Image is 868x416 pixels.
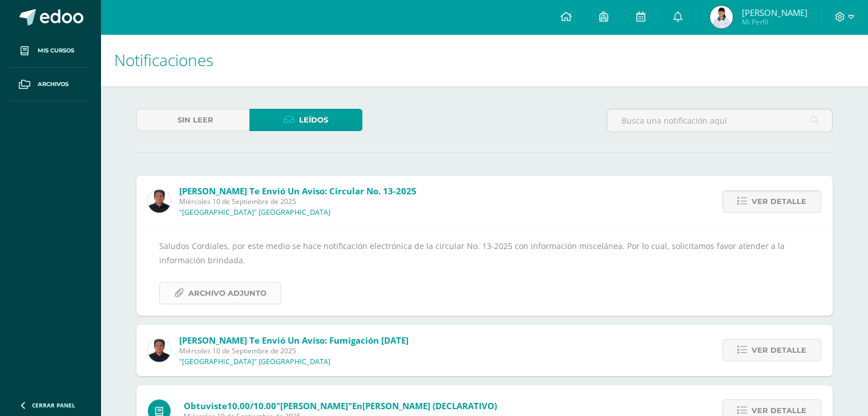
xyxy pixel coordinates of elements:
span: [PERSON_NAME] te envió un aviso: Circular No. 13-2025 [179,185,417,197]
span: [PERSON_NAME] (DECLARATIVO) [362,400,497,411]
a: Archivo Adjunto [159,282,281,304]
span: Leídos [299,109,328,130]
span: Archivo Adjunto [188,283,267,304]
span: Miércoles 10 de Septiembre de 2025 [179,346,409,356]
a: Mis cursos [9,34,91,68]
a: Sin leer [136,109,249,131]
span: Notificaciones [114,49,213,71]
span: Ver detalle [752,340,806,361]
span: Cerrar panel [32,401,75,409]
span: Archivos [38,80,68,89]
img: a870b3e5c06432351c4097df98eac26b.png [710,6,733,28]
span: Mi Perfil [741,17,807,27]
span: Ver detalle [752,191,806,212]
img: eff8bfa388aef6dbf44d967f8e9a2edc.png [148,339,171,362]
img: eff8bfa388aef6dbf44d967f8e9a2edc.png [148,190,171,213]
p: "[GEOGRAPHIC_DATA]" [GEOGRAPHIC_DATA] [179,208,330,217]
span: Sin leer [177,109,213,130]
p: "[GEOGRAPHIC_DATA]" [GEOGRAPHIC_DATA] [179,357,330,366]
input: Busca una notificación aquí [607,109,832,132]
div: Saludos Cordiales, por este medio se hace notificación electrónica de la circular No. 13-2025 con... [159,239,810,304]
a: Archivos [9,68,91,101]
span: [PERSON_NAME] [741,7,807,18]
span: "[PERSON_NAME]" [276,400,352,411]
span: Obtuviste en [184,400,497,411]
span: [PERSON_NAME] te envió un aviso: Fumigación [DATE] [179,335,409,346]
a: Leídos [249,109,362,131]
span: Mis cursos [38,46,74,55]
span: 10.00/10.00 [227,400,276,411]
span: Miércoles 10 de Septiembre de 2025 [179,197,417,206]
